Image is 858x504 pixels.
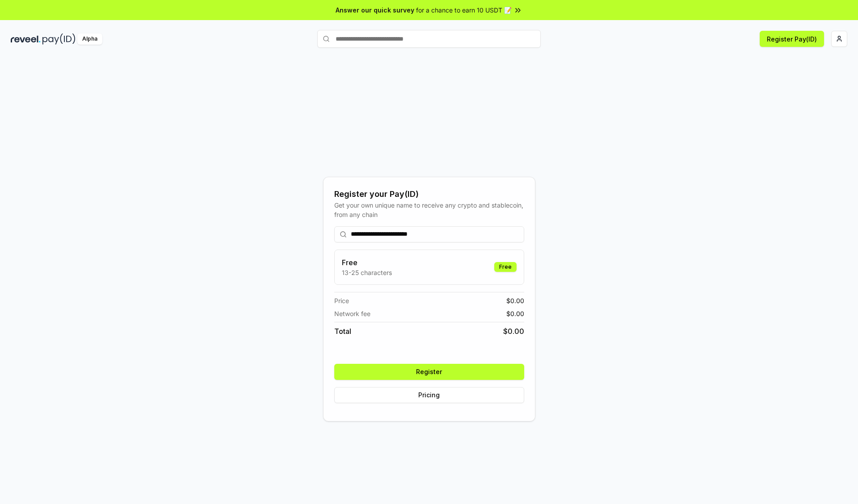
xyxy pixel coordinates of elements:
[336,5,414,15] span: Answer our quick survey
[42,33,76,45] img: pay_id
[334,326,351,337] span: Total
[334,387,524,403] button: Pricing
[334,296,349,305] span: Price
[416,5,512,15] span: for a chance to earn 10 USDT 📝
[334,309,370,318] span: Network fee
[77,33,102,45] div: Alpha
[334,188,524,200] div: Register your Pay(ID)
[506,309,524,318] span: $ 0.00
[503,326,524,337] span: $ 0.00
[334,200,524,219] div: Get your own unique name to receive any crypto and stablecoin, from any chain
[342,268,392,277] p: 13-25 characters
[760,31,824,47] button: Register Pay(ID)
[342,257,392,268] h3: Free
[334,364,524,380] button: Register
[494,262,517,272] div: Free
[11,33,41,45] img: reveel_dark
[506,296,524,305] span: $ 0.00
